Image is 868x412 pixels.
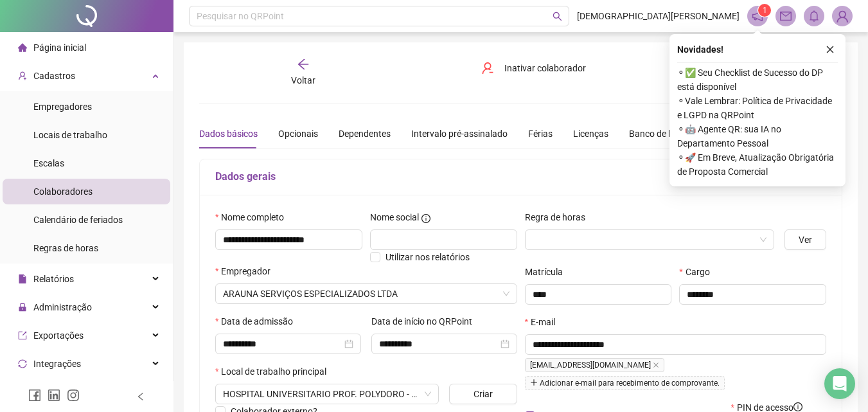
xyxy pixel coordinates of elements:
span: Locais de trabalho [33,130,107,140]
label: E-mail [525,315,563,329]
div: Dados básicos [199,127,258,141]
label: Data de admissão [215,314,301,328]
button: Inativar colaborador [472,58,596,78]
img: 69351 [833,6,852,26]
label: Local de trabalho principal [215,364,335,379]
span: ⚬ 🤖 Agente QR: sua IA no Departamento Pessoal [677,122,838,150]
span: arrow-left [297,58,310,71]
span: info-circle [793,402,802,411]
span: home [18,43,27,52]
span: ⚬ Vale Lembrar: Política de Privacidade e LGPD na QRPoint [677,94,838,122]
span: Inativar colaborador [504,61,586,75]
span: Administração [33,302,92,312]
span: Página inicial [33,42,86,53]
span: [DEMOGRAPHIC_DATA][PERSON_NAME] [577,9,740,23]
div: Licenças [573,127,608,141]
div: Open Intercom Messenger [824,368,855,399]
span: Exportações [33,330,84,341]
button: Ver [784,229,826,250]
span: plus [530,379,538,386]
button: Criar [449,384,517,404]
div: Opcionais [278,127,318,141]
span: user-add [18,71,27,80]
span: user-delete [481,62,494,75]
span: facebook [28,389,41,402]
span: bell [808,10,820,22]
span: Cadastros [33,71,75,81]
span: 1 [763,6,767,15]
span: Nome social [370,210,419,224]
span: Colaboradores [33,186,93,197]
span: sync [18,359,27,368]
span: lock [18,303,27,312]
span: instagram [67,389,80,402]
span: ⚬ 🚀 Em Breve, Atualização Obrigatória de Proposta Comercial [677,150,838,179]
span: Novidades ! [677,42,723,57]
span: mail [780,10,792,22]
span: Calendário de feriados [33,215,123,225]
label: Data de início no QRPoint [371,314,481,328]
span: close [653,362,659,368]
span: Integrações [33,359,81,369]
span: Utilizar nos relatórios [385,252,470,262]
span: Voltar [291,75,315,85]
span: ⚬ ✅ Seu Checklist de Sucesso do DP está disponível [677,66,838,94]
span: close [826,45,835,54]
label: Matrícula [525,265,571,279]
span: R. PROFA. MARIA FLORA PAUSEWANG N 108 - TRINDADE, FLORIANÓPOLIS - SC, 88036-800 [223,384,431,404]
label: Regra de horas [525,210,594,224]
span: Ver [799,233,812,247]
label: Nome completo [215,210,292,224]
div: Intervalo pré-assinalado [411,127,508,141]
span: file [18,274,27,283]
span: left [136,392,145,401]
span: info-circle [421,214,430,223]
span: Relatórios [33,274,74,284]
div: Banco de horas [629,127,691,141]
span: Regras de horas [33,243,98,253]
div: Férias [528,127,553,141]
span: Escalas [33,158,64,168]
span: Adicionar e-mail para recebimento de comprovante. [525,376,725,390]
span: [EMAIL_ADDRESS][DOMAIN_NAME] [525,358,664,372]
label: Cargo [679,265,718,279]
span: Empregadores [33,102,92,112]
span: ARAUNA SERVIÇOS ESPECIALIZADOS LTDA [223,284,509,303]
span: Criar [474,387,493,401]
span: search [553,12,562,21]
span: notification [752,10,763,22]
h5: Dados gerais [215,169,826,184]
sup: 1 [758,4,771,17]
label: Empregador [215,264,279,278]
span: linkedin [48,389,60,402]
span: export [18,331,27,340]
div: Dependentes [339,127,391,141]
